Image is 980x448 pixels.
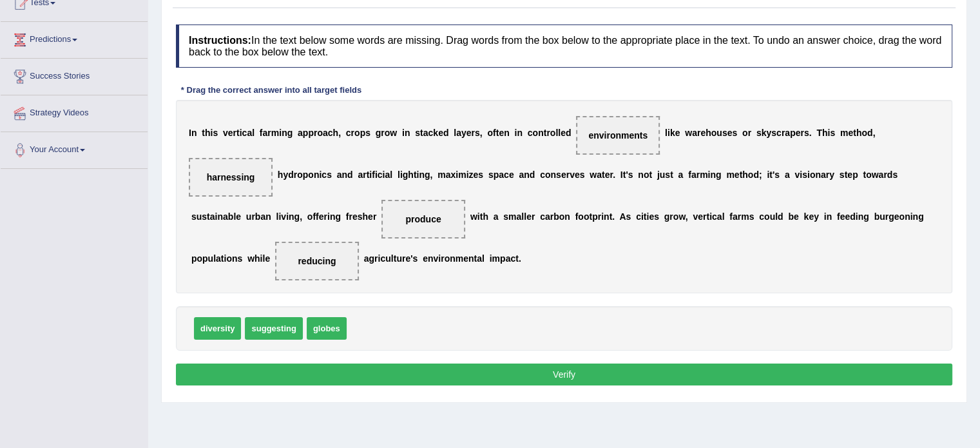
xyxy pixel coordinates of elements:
b: i [477,211,480,222]
b: s [628,170,633,180]
b: s [802,170,807,180]
b: l [454,128,456,138]
b: o [810,170,816,180]
b: h [278,170,283,180]
b: a [785,170,790,180]
b: ; [759,170,762,180]
b: p [852,170,858,180]
b: e [848,128,853,138]
span: Drop target [381,200,465,239]
b: s [756,128,762,138]
b: s [665,170,670,180]
b: t [670,170,673,180]
b: t [496,128,499,138]
b: h [822,128,828,138]
b: i [707,170,710,180]
b: i [279,128,282,138]
b: i [375,170,378,180]
b: o [307,211,313,222]
b: y [283,170,288,180]
b: t [480,211,483,222]
b: r [800,128,803,138]
b: d [530,170,535,180]
b: r [782,128,785,138]
b: a [423,128,428,138]
b: e [700,128,706,138]
b: b [255,211,261,222]
b: s [722,128,727,138]
b: o [866,170,872,180]
b: z [468,170,473,180]
b: u [660,170,666,180]
b: w [685,128,692,138]
b: i [807,170,810,180]
b: t [649,170,652,180]
b: g [425,170,430,180]
b: a [323,128,328,138]
b: v [223,128,228,138]
b: h [362,211,368,222]
b: y [829,170,834,180]
b: c [328,128,333,138]
b: f [688,170,691,180]
b: o [559,211,565,222]
b: t [602,170,605,180]
b: p [308,128,314,138]
a: Strategy Videos [1,95,148,128]
b: , [300,211,302,222]
b: m [700,170,707,180]
b: t [207,211,210,222]
b: t [544,128,547,138]
b: s [327,170,332,180]
b: d [753,170,759,180]
b: p [303,128,309,138]
b: h [742,170,748,180]
b: a [545,211,550,222]
b: t [367,170,370,180]
b: r [323,211,327,222]
b: r [351,128,354,138]
b: T [816,128,822,138]
b: w [390,128,397,138]
b: i [369,170,372,180]
b: r [610,170,613,180]
b: i [240,128,242,138]
b: e [561,170,566,180]
b: t [769,170,773,180]
b: e [575,170,580,180]
b: e [526,211,532,222]
b: r [826,170,829,180]
b: m [458,170,466,180]
b: Instructions: [189,35,251,46]
b: a [262,128,267,138]
b: n [217,211,223,222]
b: s [475,128,480,138]
b: c [540,170,545,180]
b: r [363,170,366,180]
b: n [330,211,336,222]
b: o [385,128,390,138]
b: t [202,128,205,138]
b: g [335,211,341,222]
b: l [252,128,255,138]
b: o [578,211,584,222]
b: p [303,170,309,180]
b: n [550,170,556,180]
b: m [840,128,848,138]
a: Success Stories [1,59,148,91]
b: o [487,128,493,138]
b: r [314,128,317,138]
span: Drop target [576,116,660,155]
b: f [575,211,579,222]
b: x [450,170,456,180]
b: t [420,128,423,138]
b: b [553,211,559,222]
b: n [289,211,294,222]
b: h [706,128,711,138]
b: a [692,128,697,138]
b: c [378,170,383,180]
b: p [790,128,796,138]
b: i [286,211,289,222]
b: u [716,128,722,138]
b: p [360,128,366,138]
